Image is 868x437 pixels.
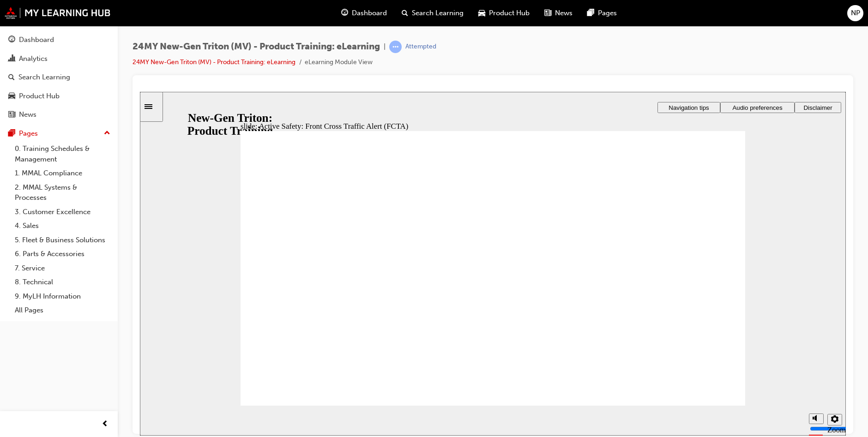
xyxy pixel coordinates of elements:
[687,322,702,334] button: Settings
[341,7,348,19] span: guage-icon
[555,8,573,18] span: News
[529,12,569,19] span: Navigation tips
[4,125,114,142] button: Pages
[412,8,464,18] span: Search Learning
[4,106,114,123] a: News
[4,30,114,125] button: DashboardAnalyticsSearch LearningProduct HubNews
[11,289,114,304] a: 9. MyLH Information
[11,247,114,261] a: 6. Parts & Accessories
[11,233,114,247] a: 5. Fleet & Business Solutions
[664,314,701,344] div: misc controls
[851,8,860,18] span: NP
[670,333,729,341] input: volume
[655,10,701,21] button: Disclaimer
[18,72,70,83] div: Search Learning
[518,10,580,21] button: Navigation tips
[847,5,863,21] button: NP
[104,127,110,139] span: up-icon
[544,7,551,19] span: news-icon
[4,31,114,48] a: Dashboard
[11,261,114,275] a: 7. Service
[102,419,108,430] span: prev-icon
[4,69,114,86] a: Search Learning
[8,130,15,138] span: pages-icon
[580,10,655,21] button: Audio preferences
[384,42,386,52] span: |
[305,57,373,68] li: eLearning Module View
[8,111,15,119] span: news-icon
[11,205,114,219] a: 3. Customer Excellence
[334,4,394,23] a: guage-iconDashboard
[8,92,15,101] span: car-icon
[11,219,114,233] a: 4. Sales
[11,180,114,205] a: 2. MMAL Systems & Processes
[4,88,114,105] a: Product Hub
[580,4,624,23] a: pages-iconPages
[19,35,54,45] div: Dashboard
[133,42,380,52] span: 24MY New-Gen Triton (MV) - Product Training: eLearning
[489,8,530,18] span: Product Hub
[19,109,36,120] div: News
[8,73,15,82] span: search-icon
[4,50,114,67] a: Analytics
[402,7,408,19] span: search-icon
[394,4,471,23] a: search-iconSearch Learning
[19,128,38,139] div: Pages
[133,58,295,66] a: 24MY New-Gen Triton (MV) - Product Training: eLearning
[8,55,15,63] span: chart-icon
[471,4,537,23] a: car-iconProduct Hub
[663,12,692,19] span: Disclaimer
[592,12,642,19] span: Audio preferences
[478,7,485,19] span: car-icon
[8,36,15,44] span: guage-icon
[11,303,114,317] a: All Pages
[5,7,111,19] img: mmal
[389,41,402,53] span: learningRecordVerb_ATTEMPT-icon
[11,142,114,166] a: 0. Training Schedules & Management
[587,7,594,19] span: pages-icon
[598,8,617,18] span: Pages
[687,334,706,361] label: Zoom to fit
[352,8,387,18] span: Dashboard
[669,322,684,332] button: Mute (Ctrl+Alt+M)
[11,275,114,289] a: 8. Technical
[19,91,60,102] div: Product Hub
[405,42,436,51] div: Attempted
[11,166,114,180] a: 1. MMAL Compliance
[537,4,580,23] a: news-iconNews
[19,54,48,64] div: Analytics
